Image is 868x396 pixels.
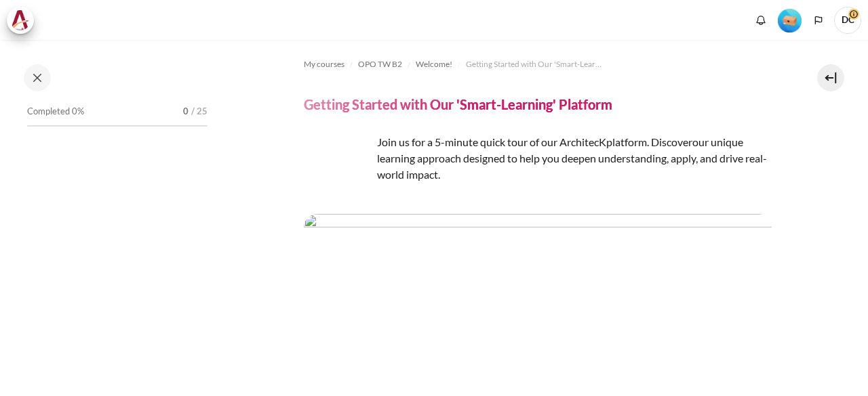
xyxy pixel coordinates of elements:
div: Show notification window with no new notifications [751,10,771,30]
div: Level #1 [778,7,802,32]
span: / 25 [191,105,208,118]
p: Join us for a 5-minute quick tour of our ArchitecK platform. Discover [304,134,772,183]
span: Completed 0% [27,105,84,118]
a: Level #1 [772,7,807,32]
h4: Getting Started with Our 'Smart-Learning' Platform [304,95,612,113]
span: 0 [183,105,189,118]
nav: Navigation bar [304,53,772,75]
span: Welcome! [416,58,452,70]
a: Getting Started with Our 'Smart-Learning' Platform [466,56,601,72]
img: platform logo [304,134,372,201]
span: our unique learning approach designed to help you deepen understanding, apply, and drive real-wor... [377,135,767,181]
button: Languages [808,10,829,30]
a: OPO TW B2 [358,56,402,72]
a: User menu [834,7,861,34]
span: DC [834,7,861,34]
span: . [377,135,767,181]
img: Architeck [11,10,30,30]
span: Getting Started with Our 'Smart-Learning' Platform [466,58,601,70]
a: Architeck Architeck [7,7,41,34]
a: Welcome! [416,56,452,72]
img: Level #1 [778,9,802,32]
a: My courses [304,56,344,72]
span: OPO TW B2 [358,58,402,70]
span: My courses [304,58,344,70]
